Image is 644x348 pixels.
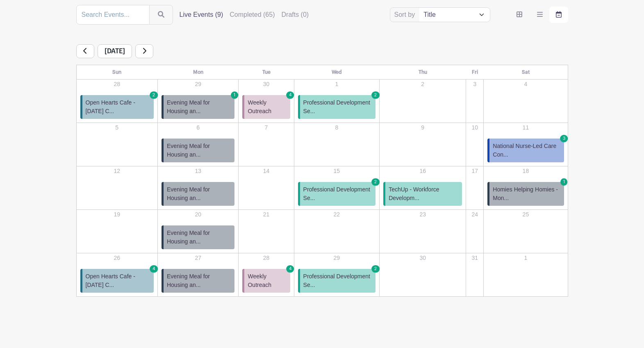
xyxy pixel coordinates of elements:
p: 1 [484,254,567,262]
span: Open Hearts Cafe - [DATE] C... [86,98,150,116]
p: 24 [467,210,483,219]
p: 29 [158,80,238,89]
th: Mon [157,65,239,80]
span: National Nurse-Led Care Con... [493,142,560,159]
div: filters [180,10,309,20]
a: Open Hearts Cafe - [DATE] C... 4 [80,269,154,293]
p: 20 [158,210,238,219]
p: 31 [467,254,483,262]
label: Completed (65) [230,10,275,20]
p: 13 [158,167,238,175]
p: 7 [239,123,293,132]
a: Open Hearts Cafe - [DATE] C... 2 [80,95,154,119]
span: Professional Development Se... [303,272,373,289]
th: Thu [380,65,466,80]
span: Open Hearts Cafe - [DATE] C... [86,272,150,289]
p: 23 [380,210,465,219]
span: Evening Meal for Housing an... [167,142,232,159]
span: Weekly Outreach [248,272,287,289]
th: Tue [239,65,294,80]
a: Evening Meal for Housing an... [162,139,235,162]
div: order and view [510,7,568,23]
p: 14 [239,167,293,175]
span: Professional Development Se... [303,185,373,202]
a: Professional Development Se... 2 [298,182,376,206]
a: Weekly Outreach 4 [242,269,290,293]
p: 15 [295,167,379,175]
p: 12 [77,167,157,175]
a: Professional Development Se... 2 [298,95,376,119]
p: 18 [484,167,567,175]
p: 16 [380,167,465,175]
label: Live Events (9) [180,10,223,20]
p: 5 [77,123,157,132]
label: Drafts (0) [282,10,309,20]
p: 17 [467,167,483,175]
span: Evening Meal for Housing an... [167,229,232,246]
span: 2 [371,91,380,99]
a: TechUp - Workforce Developm... [383,182,462,206]
p: 21 [239,210,293,219]
th: Sat [484,65,568,80]
th: Fri [466,65,484,80]
a: Evening Meal for Housing an... 1 [162,95,235,119]
p: 4 [484,80,567,89]
p: 2 [380,80,465,89]
p: 19 [77,210,157,219]
span: 1 [560,178,568,186]
span: 4 [286,91,294,99]
span: 2 [371,178,380,186]
span: 4 [150,265,158,273]
p: 9 [380,123,465,132]
span: Evening Meal for Housing an... [167,98,232,116]
span: 4 [286,265,294,273]
span: Evening Meal for Housing an... [167,272,232,289]
a: Evening Meal for Housing an... [162,182,235,206]
th: Sun [76,65,157,80]
p: 3 [467,80,483,89]
span: 3 [560,135,568,142]
p: 27 [158,254,238,262]
a: Homies Helping Homies - Mon... 1 [487,182,564,206]
span: Homies Helping Homies - Mon... [493,185,560,202]
a: Evening Meal for Housing an... [162,269,235,293]
span: 1 [231,91,239,99]
span: Evening Meal for Housing an... [167,185,232,202]
span: TechUp - Workforce Developm... [389,185,459,202]
p: 22 [295,210,379,219]
a: National Nurse-Led Care Con... 3 [487,139,564,162]
input: Search Events... [76,5,150,25]
a: Weekly Outreach 4 [242,95,290,119]
p: 8 [295,123,379,132]
p: 1 [295,80,379,89]
p: 29 [295,254,379,262]
span: Weekly Outreach [248,98,287,116]
p: 28 [239,254,293,262]
p: 11 [484,123,567,132]
p: 26 [77,254,157,262]
span: 2 [150,91,158,99]
span: 2 [371,265,380,273]
p: 30 [239,80,293,89]
p: 6 [158,123,238,132]
span: Professional Development Se... [303,98,373,116]
span: [DATE] [98,44,132,58]
a: Professional Development Se... 2 [298,269,376,293]
label: Sort by [394,10,418,20]
th: Wed [294,65,380,80]
a: Evening Meal for Housing an... [162,225,235,249]
p: 30 [380,254,465,262]
p: 25 [484,210,567,219]
p: 10 [467,123,483,132]
p: 28 [77,80,157,89]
